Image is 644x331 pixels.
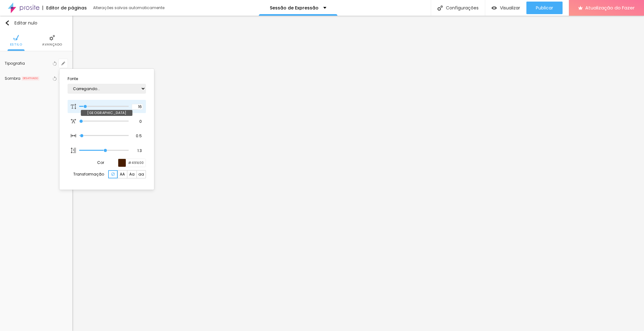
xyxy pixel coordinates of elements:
[71,148,76,153] img: Espaçamento entre linhas de ícones
[73,171,104,177] font: Transformação
[68,76,78,81] font: Fonte
[138,171,144,177] font: aa
[71,133,76,138] img: Tamanho da fonte do ícone
[120,171,125,177] font: AA
[97,160,104,165] font: Cor
[71,118,76,124] img: Espaçamento entre letras de ícones
[129,171,135,177] font: Aa
[71,104,76,109] img: Tamanho da fonte do ícone
[111,172,115,176] img: Ícone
